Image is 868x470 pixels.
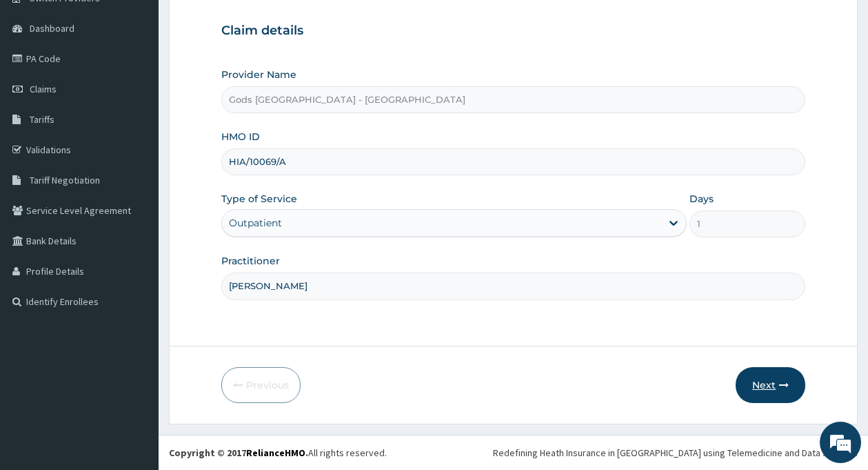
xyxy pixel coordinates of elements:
[229,216,282,230] div: Outpatient
[159,435,868,470] footer: All rights reserved.
[246,447,305,459] a: RelianceHMO
[30,83,57,95] span: Claims
[30,22,74,35] span: Dashboard
[689,192,714,206] label: Days
[221,254,280,268] label: Practitioner
[493,446,858,460] div: Redefining Heath Insurance in [GEOGRAPHIC_DATA] using Telemedicine and Data Science!
[30,174,100,186] span: Tariff Negotiation
[221,192,297,206] label: Type of Service
[221,367,301,403] button: Previous
[736,367,805,403] button: Next
[221,68,296,81] label: Provider Name
[221,130,260,144] label: HMO ID
[221,148,805,175] input: Enter HMO ID
[30,113,54,126] span: Tariffs
[221,23,805,39] h3: Claim details
[169,447,308,459] strong: Copyright © 2017 .
[221,273,805,300] input: Enter Name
